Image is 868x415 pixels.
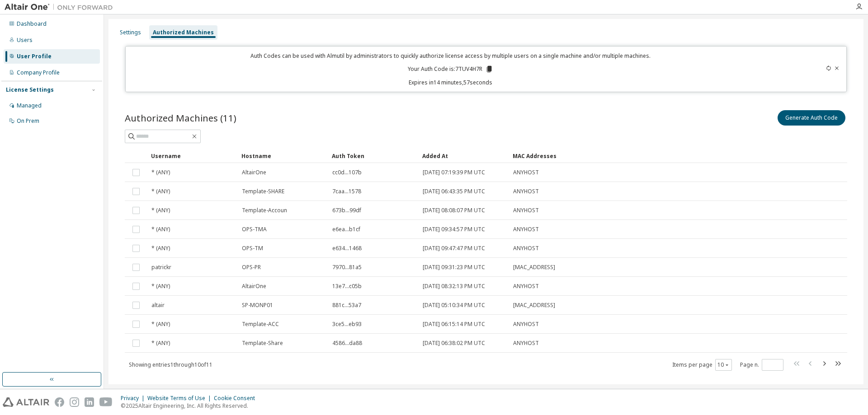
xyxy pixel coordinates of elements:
[423,169,485,176] span: [DATE] 07:19:39 PM UTC
[422,149,505,163] div: Added At
[332,169,362,176] span: cc0d...107b
[513,226,539,233] span: ANYHOST
[151,283,170,290] span: * (ANY)
[423,340,485,347] span: [DATE] 06:38:02 PM UTC
[332,226,360,233] span: e6ea...b1cf
[332,188,361,195] span: 7caa...1578
[513,245,539,252] span: ANYHOST
[513,207,539,214] span: ANYHOST
[131,52,770,60] p: Auth Codes can be used with Almutil by administrators to quickly authorize license access by mult...
[125,112,236,124] span: Authorized Machines (11)
[242,188,284,195] span: Template-SHARE
[5,3,118,12] img: Altair One
[17,20,47,28] div: Dashboard
[423,226,485,233] span: [DATE] 09:34:57 PM UTC
[423,245,485,252] span: [DATE] 09:47:47 PM UTC
[332,264,362,271] span: 7970...81a5
[6,86,54,93] div: License Settings
[332,245,362,252] span: e634...1468
[151,302,165,309] span: altair
[242,321,279,328] span: Template-ACC
[17,53,52,60] div: User Profile
[151,340,170,347] span: * (ANY)
[332,302,361,309] span: 881c...53a7
[153,29,214,36] div: Authorized Machines
[408,65,493,73] p: Your Auth Code is: 7TUV4H7R
[17,69,60,76] div: Company Profile
[332,321,362,328] span: 3ce5...eb93
[151,321,170,328] span: * (ANY)
[423,302,485,309] span: [DATE] 05:10:34 PM UTC
[151,226,170,233] span: * (ANY)
[423,264,485,271] span: [DATE] 09:31:23 PM UTC
[151,149,234,163] div: Username
[17,37,33,44] div: Users
[85,397,94,407] img: linkedin.svg
[513,188,539,195] span: ANYHOST
[717,361,730,368] button: 10
[513,321,539,328] span: ANYHOST
[3,397,49,407] img: altair_logo.svg
[332,207,361,214] span: 673b...99df
[242,207,287,214] span: Template-Accoun
[214,395,260,402] div: Cookie Consent
[513,169,539,176] span: ANYHOST
[120,29,141,36] div: Settings
[513,302,555,309] span: [MAC_ADDRESS]
[242,245,263,252] span: OPS-TM
[332,149,415,163] div: Auth Token
[129,361,212,368] span: Showing entries 1 through 10 of 11
[131,79,770,86] p: Expires in 14 minutes, 57 seconds
[242,264,261,271] span: OPS-PR
[423,283,485,290] span: [DATE] 08:32:13 PM UTC
[151,207,170,214] span: * (ANY)
[70,397,79,407] img: instagram.svg
[513,264,555,271] span: [MAC_ADDRESS]
[242,226,267,233] span: OPS-TMA
[778,110,845,126] button: Generate Auth Code
[513,283,539,290] span: ANYHOST
[332,283,362,290] span: 13e7...c05b
[423,188,485,195] span: [DATE] 06:43:35 PM UTC
[99,397,113,407] img: youtube.svg
[121,395,147,402] div: Privacy
[672,359,732,371] span: Items per page
[332,340,362,347] span: 4586...da88
[151,264,171,271] span: patrickr
[242,169,266,176] span: AltairOne
[121,402,260,410] p: © 2025 Altair Engineering, Inc. All Rights Reserved.
[242,283,266,290] span: AltairOne
[17,102,42,109] div: Managed
[55,397,64,407] img: facebook.svg
[242,302,273,309] span: SP-MONP01
[147,395,214,402] div: Website Terms of Use
[242,340,283,347] span: Template-Share
[151,169,170,176] span: * (ANY)
[740,359,783,371] span: Page n.
[513,149,750,163] div: MAC Addresses
[17,117,39,125] div: On Prem
[151,245,170,252] span: * (ANY)
[151,188,170,195] span: * (ANY)
[513,340,539,347] span: ANYHOST
[423,207,485,214] span: [DATE] 08:08:07 PM UTC
[423,321,485,328] span: [DATE] 06:15:14 PM UTC
[241,149,325,163] div: Hostname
